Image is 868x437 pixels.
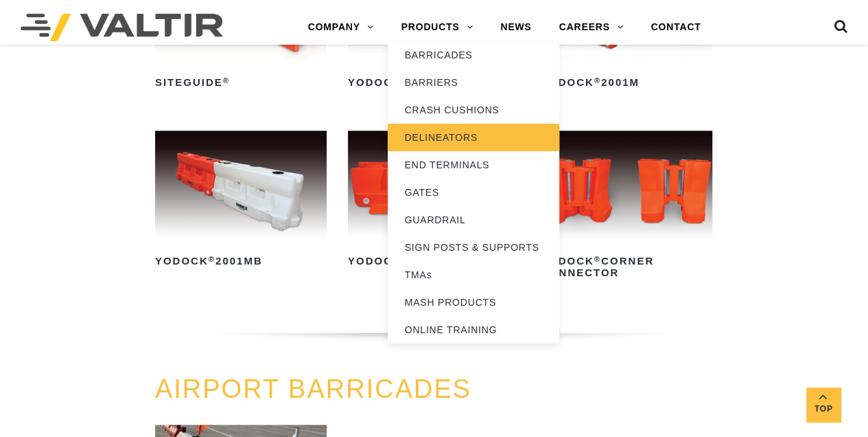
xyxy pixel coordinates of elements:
[155,251,327,273] h2: Yodock 2001MB
[348,251,519,273] h2: Yodock 2001SL
[806,401,841,417] span: Top
[388,234,559,261] a: SIGN POSTS & SUPPORTS
[486,14,545,41] a: NEWS
[594,255,601,263] sup: ®
[541,72,712,94] h2: Yodock 2001M
[637,14,714,41] a: CONTACT
[388,14,487,41] a: PRODUCTS
[388,179,559,206] a: GATES
[294,14,388,41] a: COMPANY
[388,289,559,316] a: MASH PRODUCTS
[388,151,559,179] a: END TERMINALS
[806,388,841,422] a: Top
[388,261,559,289] a: TMAs
[541,251,712,284] h2: Yodock Corner Connector
[348,72,519,94] h2: Yodock 2001
[388,96,559,124] a: CRASH CUSHIONS
[594,76,601,85] sup: ®
[223,76,230,85] sup: ®
[388,316,559,344] a: ONLINE TRAINING
[21,14,223,41] img: Valtir
[348,131,519,272] a: Yodock®2001SL
[388,206,559,234] a: GUARDRAIL
[541,131,712,283] a: Yodock®Corner Connector
[155,131,327,272] a: Yodock®2001MB
[388,124,559,151] a: DELINEATORS
[388,41,559,69] a: BARRICADES
[209,255,215,263] sup: ®
[546,14,637,41] a: CAREERS
[388,69,559,96] a: BARRIERS
[155,72,327,94] h2: SiteGuide
[155,374,471,403] a: AIRPORT BARRICADES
